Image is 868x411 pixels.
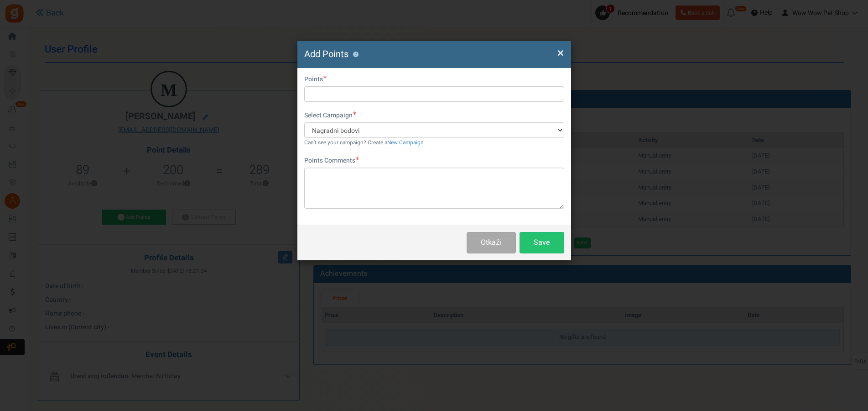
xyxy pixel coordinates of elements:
label: Select Campaign [304,111,356,120]
label: Points Comments [304,156,359,165]
button: Otkaži [467,232,515,253]
a: New Campaign [387,139,424,147]
label: Points [304,75,327,84]
small: Can't see your campaign? Create a [304,139,424,147]
span: × [557,44,564,62]
button: ? [353,52,359,58]
span: Add Points [304,47,348,61]
button: Open LiveChat chat widget [7,4,35,31]
button: Save [520,232,564,253]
